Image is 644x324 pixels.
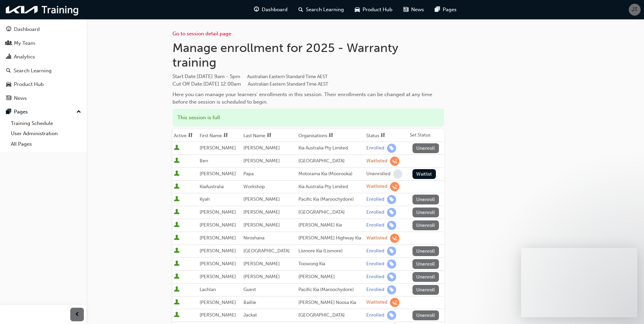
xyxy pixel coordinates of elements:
div: Enrolled [366,196,384,203]
button: Pages [3,106,84,118]
th: Toggle SortBy [242,129,297,142]
div: [GEOGRAPHIC_DATA] [298,209,364,216]
div: Here you can manage your learners' enrollments in this session. Their enrollments can be changed ... [172,91,444,106]
button: Unenroll [412,259,439,269]
span: learningRecordVerb_WAITLIST-icon [390,157,399,166]
div: Waitlisted [366,299,387,306]
span: User is active [174,235,180,241]
a: Product Hub [3,78,84,91]
div: Analytics [14,53,35,61]
div: Enrolled [366,274,384,280]
div: Unenrolled [366,171,390,177]
span: [PERSON_NAME] [243,261,280,267]
div: My Team [14,39,35,47]
div: Enrolled [366,248,384,254]
div: Motorama Kia (Moorooka) [298,170,364,178]
button: Unenroll [412,246,439,256]
button: Unenroll [412,310,439,320]
span: news-icon [6,95,11,102]
span: sorting-icon [267,133,272,139]
div: Pacific Kia (Maroochydore) [298,196,364,203]
a: My Team [3,37,84,50]
span: Kyah [200,196,210,202]
span: prev-icon [75,310,80,319]
a: Go to session detail page [172,31,231,37]
span: learningRecordVerb_WAITLIST-icon [390,298,399,307]
span: car-icon [6,82,11,88]
div: Waitlisted [366,235,387,241]
span: [PERSON_NAME] [200,312,236,318]
span: sorting-icon [329,133,333,139]
a: News [3,92,84,105]
a: pages-iconPages [429,3,462,17]
a: All Pages [8,139,84,149]
span: User is active [174,299,180,306]
span: guage-icon [254,5,259,14]
span: [PERSON_NAME] [243,222,280,228]
span: Pages [443,6,457,14]
span: learningRecordVerb_WAITLIST-icon [390,234,399,243]
span: learningRecordVerb_ENROLL-icon [387,247,396,256]
h1: Manage enrollment for 2025 - Warranty training [172,40,444,70]
span: [PERSON_NAME] [200,171,236,177]
span: learningRecordVerb_ENROLL-icon [387,221,396,230]
span: [PERSON_NAME] [200,261,236,267]
div: Lismore Kia (Lismore) [298,247,364,255]
button: Unenroll [412,208,439,217]
div: Pages [14,108,28,116]
span: learningRecordVerb_ENROLL-icon [387,208,396,217]
span: Guest [243,287,256,292]
span: learningRecordVerb_WAITLIST-icon [390,182,399,191]
a: Training Schedule [8,118,84,129]
span: [PERSON_NAME] [200,248,236,254]
span: [DATE] 9am - 5pm [197,73,328,79]
div: Enrolled [366,209,384,216]
div: Kia Australia Pty Limited [298,183,364,191]
span: News [411,6,424,14]
span: Search Learning [306,6,344,14]
span: learningRecordVerb_ENROLL-icon [387,272,396,282]
a: search-iconSearch Learning [293,3,349,17]
button: Unenroll [412,220,439,230]
div: [PERSON_NAME] Noosa Kia [298,299,364,307]
div: This session is full [172,109,444,127]
th: Toggle SortBy [365,129,408,142]
span: learningRecordVerb_ENROLL-icon [387,285,396,294]
span: User is active [174,196,180,203]
span: news-icon [403,5,408,14]
button: Unenroll [412,195,439,204]
img: kia-training [3,3,81,17]
span: [PERSON_NAME] [243,274,280,280]
span: pages-icon [435,5,440,14]
span: Australian Eastern Standard Time AEST [247,74,328,79]
a: guage-iconDashboard [249,3,293,17]
span: User is active [174,248,180,254]
span: Product Hub [363,6,392,14]
div: News [14,94,27,102]
span: [PERSON_NAME] [243,145,280,151]
a: car-iconProduct Hub [349,3,398,17]
div: Search Learning [14,67,52,75]
div: Toowong Kia [298,260,364,268]
span: sorting-icon [188,133,193,139]
span: [PERSON_NAME] [200,274,236,280]
span: KiaAustralia [200,184,224,190]
div: Enrolled [366,145,384,151]
span: [PERSON_NAME] [200,222,236,228]
a: User Administration [8,128,84,139]
span: Papa [243,171,254,177]
th: Toggle SortBy [297,129,365,142]
span: learningRecordVerb_ENROLL-icon [387,195,396,204]
span: learningRecordVerb_ENROLL-icon [387,259,396,269]
span: Start Date : [172,73,444,80]
span: Jackat [243,312,257,318]
a: Dashboard [3,23,84,36]
button: JT [629,4,641,16]
div: Dashboard [14,25,40,33]
th: Toggle SortBy [198,129,242,142]
span: [PERSON_NAME] [200,145,236,151]
span: User is active [174,273,180,280]
div: Waitlisted [366,183,387,190]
